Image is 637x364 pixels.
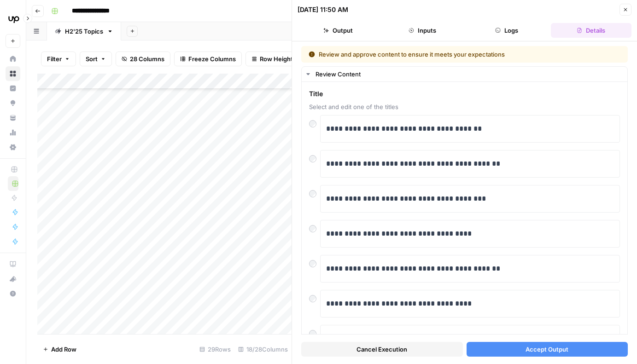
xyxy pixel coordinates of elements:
span: Row Height [260,54,293,64]
span: 28 Columns [130,54,164,64]
a: Settings [6,140,20,155]
button: Filter [41,52,76,66]
span: Cancel Execution [356,345,407,354]
span: Select and edit one of the titles [309,102,620,111]
a: Browse [6,66,20,81]
span: Add Row [51,345,76,354]
a: Opportunities [6,96,20,110]
button: Inputs [382,23,462,38]
button: Output [298,23,378,38]
div: Review and approve content to ensure it meets your expectations [309,50,563,59]
button: 28 Columns [116,52,170,66]
img: Upwork Logo [6,11,22,27]
div: 18/28 Columns [234,342,292,357]
button: Add Row [37,342,82,357]
div: What's new? [6,272,20,286]
div: H2'25 Topics [65,27,103,36]
button: Help + Support [6,286,20,301]
a: Insights [6,81,20,96]
a: AirOps Academy [6,257,20,272]
div: [DATE] 11:50 AM [298,5,348,14]
button: Freeze Columns [174,52,242,66]
button: Logs [467,23,547,38]
span: Sort [86,54,98,64]
button: Accept Output [467,342,628,357]
div: Review Content [302,82,627,360]
a: Usage [6,125,20,140]
button: Sort [80,52,112,66]
button: Review Content [302,67,627,81]
a: H2'25 Topics [47,22,121,40]
a: Your Data [6,110,20,125]
button: Workspace: Upwork [6,7,20,30]
div: 29 Rows [196,342,234,357]
div: Review Content [316,69,622,79]
span: Freeze Columns [188,54,236,64]
span: Accept Output [526,345,568,354]
button: Row Height [245,52,299,66]
button: Details [551,23,631,38]
span: Filter [47,54,62,64]
button: What's new? [6,272,20,286]
a: Home [6,52,20,66]
span: Title [309,89,620,98]
button: Cancel Execution [301,342,463,357]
